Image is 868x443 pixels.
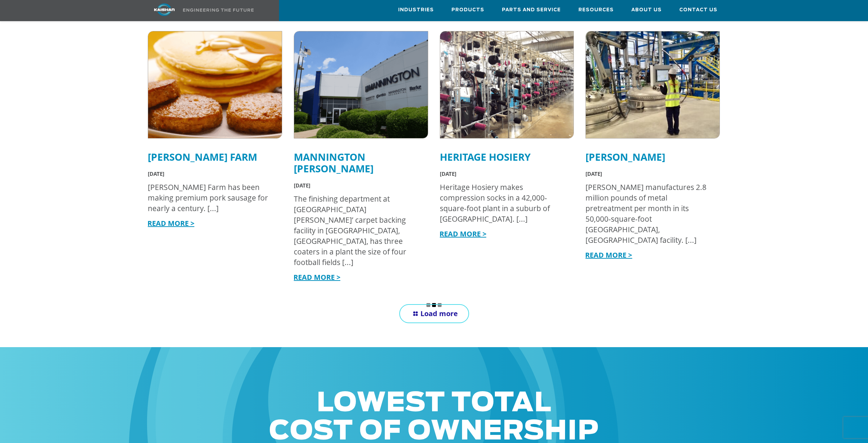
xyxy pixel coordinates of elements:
[679,6,717,14] span: Contact Us
[148,170,164,177] span: [DATE]
[398,0,434,19] a: Industries
[183,8,254,12] img: Engineering the future
[399,304,469,323] a: Load more
[440,170,456,177] span: [DATE]
[148,150,257,164] a: [PERSON_NAME] Farm
[631,6,662,14] span: About Us
[679,0,717,19] a: Contact Us
[293,272,340,282] a: READ MORE >
[440,150,530,164] a: Heritage Hosiery
[451,6,484,14] span: Products
[578,6,614,14] span: Resources
[420,309,458,318] span: Load more
[147,219,194,228] a: READ MORE >
[502,0,561,19] a: Parts and Service
[585,170,602,177] span: [DATE]
[631,0,662,19] a: About Us
[294,150,374,175] a: Mannington [PERSON_NAME]
[578,0,614,19] a: Resources
[502,6,561,14] span: Parts and Service
[585,150,665,164] a: [PERSON_NAME]
[398,6,434,14] span: Industries
[585,182,713,245] div: [PERSON_NAME] manufactures 2.8 million pounds of metal pretreatment per month in its 50,000-squar...
[439,229,486,239] a: READ MORE >
[138,4,191,16] img: kaishan logo
[451,0,484,19] a: Products
[440,182,567,224] div: Heritage Hosiery makes compression socks in a 42,000-square-foot plant in a suburb of [GEOGRAPHIC...
[294,182,310,189] span: [DATE]
[585,250,632,260] a: READ MORE >
[294,193,421,267] div: The finishing department at [GEOGRAPHIC_DATA][PERSON_NAME]’ carpet backing facility in [GEOGRAPHI...
[148,182,275,214] div: [PERSON_NAME] Farm has been making premium pork sausage for nearly a century. [...]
